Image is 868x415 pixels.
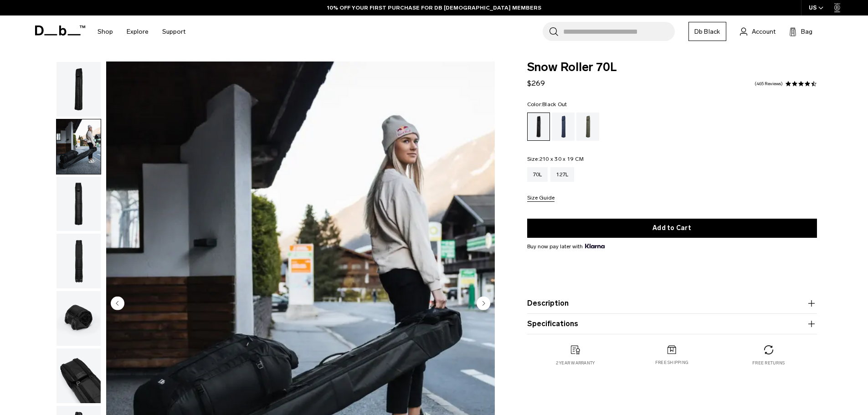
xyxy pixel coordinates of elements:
[56,348,101,403] img: Snow Roller 70L Black Out
[527,102,567,107] legend: Color:
[655,359,688,366] p: Free shipping
[56,62,101,117] img: Snow Roller 70L Black Out
[576,113,599,141] a: Moss Green
[56,119,101,174] img: Snow Roller 70L Black Out
[556,360,595,366] p: 2 year warranty
[789,26,812,37] button: Bag
[752,27,776,36] span: Account
[56,176,101,232] button: Snow Roller 70L Black Out
[527,298,817,309] button: Description
[527,219,817,238] button: Add to Cart
[477,296,490,312] button: Next slide
[56,61,101,117] button: Snow Roller 70L Black Out
[98,15,113,48] a: Shop
[740,26,776,37] a: Account
[688,22,726,41] a: Db Black
[752,360,785,366] p: Free returns
[127,15,149,48] a: Explore
[539,156,584,162] span: 210 x 30 x 19 CM
[527,79,545,87] span: $269
[162,15,185,48] a: Support
[56,119,101,174] button: Snow Roller 70L Black Out
[327,4,541,12] a: 10% OFF YOUR FIRST PURCHASE FOR DB [DEMOGRAPHIC_DATA] MEMBERS
[801,27,812,36] span: Bag
[111,296,124,312] button: Previous slide
[527,242,605,251] span: Buy now pay later with
[56,177,101,231] img: Snow Roller 70L Black Out
[527,113,550,141] a: Black Out
[56,291,101,346] button: Snow Roller 70L Black Out
[755,82,783,86] a: 465 reviews
[91,15,192,48] nav: Main Navigation
[527,61,817,73] span: Snow Roller 70L
[56,348,101,404] button: Snow Roller 70L Black Out
[56,234,101,288] img: Snow Roller 70L Black Out
[527,167,548,182] a: 70L
[585,244,605,248] img: {"height" => 20, "alt" => "Klarna"}
[550,167,574,182] a: 127L
[542,101,567,108] span: Black Out
[56,233,101,289] button: Snow Roller 70L Black Out
[527,156,584,162] legend: Size:
[527,195,555,202] button: Size Guide
[56,291,101,346] img: Snow Roller 70L Black Out
[552,113,575,141] a: Blue Hour
[527,318,817,329] button: Specifications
